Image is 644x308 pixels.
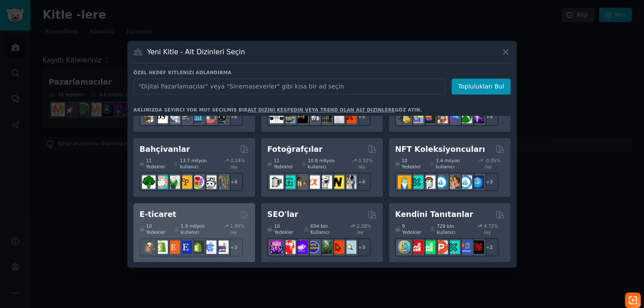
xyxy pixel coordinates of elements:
[274,157,295,170] font: 11 Yedekler
[422,110,435,123] img: Mac Oyunları
[358,157,377,170] div: 0.32% /ay
[133,107,422,113] div: Aklınızda seyirci yok mu? Seçilmiş bir göz atın.
[166,240,180,254] img: Etsy
[139,209,176,220] h2: E-ticaret
[484,223,505,235] div: 4.72% /ay
[402,157,423,170] font: 10 Yedekler
[225,173,243,191] div: +
[203,240,216,254] img: e-ticaret pazarlaması
[434,175,448,189] img: Açık Deniz NFT'si
[485,157,505,170] div: -0.05% /ay
[203,175,216,189] img: Kent Bahçeciliği
[490,245,493,250] font: 2
[434,240,448,254] img: Ürün Avcıları
[458,175,472,189] img: Açık Deniz Pazarı
[270,240,283,254] img: SEO_Digital_Marketing
[362,245,365,250] font: 3
[147,47,245,56] h3: Yeni Kitle - Alt Dizinleri Seçin
[343,110,356,123] img: Kişisel Eğitim
[146,157,167,170] font: 11 Yedekler
[248,107,395,112] a: alt dizini keşfedin veya trend olan alt dizinlere
[225,108,243,126] div: +
[434,110,448,123] img: Oyuncu Arkadaşları
[458,110,472,123] img: Xbox Oyuncuları
[398,175,411,189] img: NFT Değişimi
[319,110,332,123] img: fitness30plus
[446,110,460,123] img: oyuncular
[234,245,237,250] font: 3
[230,157,249,170] div: 0.24% /ay
[270,175,283,189] img: analog
[446,240,460,254] img: alfavebeta kullanıcıları
[352,173,371,191] div: +
[166,110,180,123] img: istatistik
[398,240,411,254] img: Uygulama Fikirleri
[343,240,356,254] img: The_SEO
[154,110,168,123] img: Veri Bilimi
[480,173,498,191] div: +
[331,240,344,254] img: GoogleArama Konsolu
[234,114,237,119] font: 6
[133,79,445,95] input: "Dijital Pazarlamacılar" veya "Sinemaseverler" gibi kısa bir ad seçin
[215,110,229,123] img: veri
[282,110,295,123] img: Spor Salonu Motivasyonu
[179,175,192,189] img: Bahçecilikİngiltere
[282,175,295,189] img: Sokak fotoğrafçılığı
[154,240,168,254] img: Shopify
[230,223,249,235] div: 1.49% /ay
[422,175,435,189] img: NFT pazarı
[274,223,298,235] font: 10 Yedekler
[402,223,423,235] font: 9 Yedekler
[191,240,204,254] img: ReviewMyShopify
[234,179,237,184] font: 4
[422,240,435,254] img: Kendini tanıtma
[142,240,156,254] img: Dropship
[225,238,243,256] div: +
[331,175,344,189] img: Nikon
[166,175,180,189] img: Vahşi Bahçe
[180,157,218,170] font: 13.7 milyon kullanıcı
[306,240,320,254] img: SEO_cases
[436,157,472,170] font: 3.4 milyon kullanıcı
[294,240,308,254] img: SEO Büyümesi
[267,144,322,155] h2: Fotoğrafçılar
[203,110,216,123] img: Dataset
[451,79,511,95] button: Toplulukları Bul
[319,240,332,254] img: Local_SEO
[215,175,229,189] img: Bahçıvanlar Dünyası
[362,114,365,119] font: 5
[490,114,493,119] font: 4
[395,144,485,155] h2: NFT Koleksiyoncuları
[306,110,320,123] img: ağırlık odası
[480,238,498,256] div: +
[179,110,192,123] img: Veri Mühendisliği
[395,209,473,220] h2: Kendini Tanıtanlar
[270,110,283,123] img: Spor salonu
[437,223,471,235] font: 729 bin kullanıcı
[352,108,371,126] div: +
[471,110,484,123] img: Twitch Yayını
[215,240,229,254] img: ecommerce_growth
[267,209,298,220] h2: SEO'lar
[191,175,204,189] img: Çiçek
[142,175,156,189] img: sebze bahçeciliği
[181,223,217,235] font: 1.9 milyon kullanıcı
[133,69,511,75] h3: Özel hedef kitlenizi adlandırma
[490,179,493,184] font: 3
[154,175,168,189] img: sukulentler
[139,144,190,155] h2: Bahçivanlar
[352,238,371,256] div: +
[446,175,460,189] img: Kripto Sanatı
[310,223,343,235] font: 694 bin Kullanıcı
[142,110,156,123] img: Makine Öğrenimi
[308,157,346,170] font: 10.8 milyon kullanıcı
[398,110,411,123] img: linux_gaming
[294,110,308,123] img: egzersiz
[306,175,320,189] img: SonyAlfa
[331,110,344,123] img: Fizik Tedavi
[362,179,365,184] font: 4
[179,240,192,254] img: Etsy Satıcıları
[282,240,295,254] img: TechSEO
[410,110,423,123] img: Rahat Oyuncular
[319,175,332,189] img: Canon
